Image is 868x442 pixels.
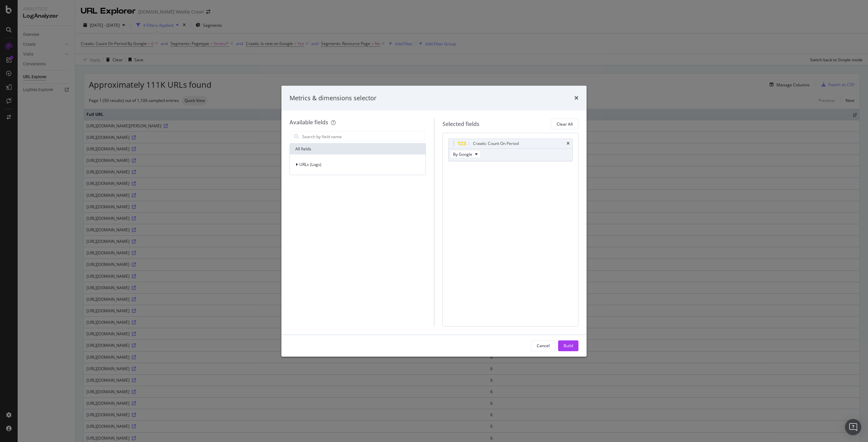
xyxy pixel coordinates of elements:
[448,139,573,161] div: Crawls: Count On PeriodtimesBy Google
[281,86,587,357] div: modal
[557,121,573,127] div: Clear All
[290,94,376,103] div: Metrics & dimensions selector
[290,144,426,154] div: All fields
[442,120,479,128] div: Selected fields
[574,94,578,103] div: times
[564,343,573,349] div: Build
[845,419,861,435] div: Open Intercom Messenger
[453,151,472,157] span: By Google
[551,119,578,129] button: Clear All
[558,340,578,351] button: Build
[299,162,321,167] span: URLs (Logs)
[301,131,424,142] input: Search by field name
[537,343,550,349] div: Cancel
[450,150,481,158] button: By Google
[567,142,570,146] div: times
[290,119,328,126] div: Available fields
[473,140,519,147] div: Crawls: Count On Period
[531,340,555,351] button: Cancel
